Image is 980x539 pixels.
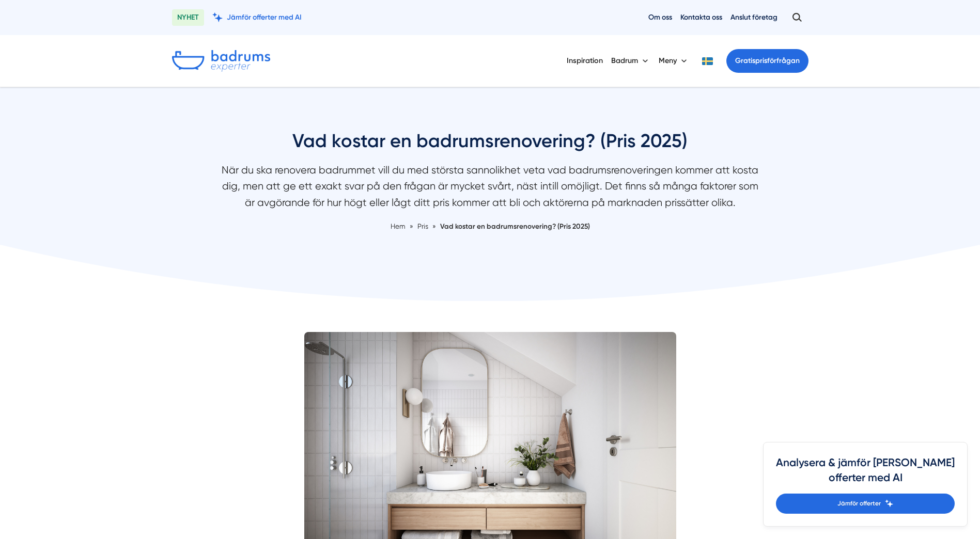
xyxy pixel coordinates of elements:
a: Inspiration [567,47,603,74]
a: Pris [417,222,430,230]
p: När du ska renovera badrummet vill du med största sannolikhet veta vad badrumsrenoveringen kommer... [216,162,764,216]
span: Jämför offerter med AI [227,12,302,22]
a: Om oss [648,12,672,22]
a: Kontakta oss [680,12,722,22]
span: Pris [417,222,428,230]
nav: Breadcrumb [216,221,764,232]
button: Badrum [611,47,650,74]
a: Vad kostar en badrumsrenovering? (Pris 2025) [440,222,590,230]
span: » [410,221,413,232]
a: Hem [391,222,406,230]
a: Jämför offerter med AI [212,12,302,22]
span: » [432,221,436,232]
span: Jämför offerter [837,499,881,509]
span: NYHET [172,9,204,26]
h4: Analysera & jämför [PERSON_NAME] offerter med AI [776,455,955,494]
img: Badrumsexperter.se logotyp [172,50,270,72]
button: Meny [659,47,689,74]
h1: Vad kostar en badrumsrenovering? (Pris 2025) [216,129,764,162]
a: Gratisprisförfrågan [726,49,808,73]
a: Jämför offerter [776,494,955,514]
span: Gratis [735,56,755,65]
a: Anslut företag [730,12,777,22]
